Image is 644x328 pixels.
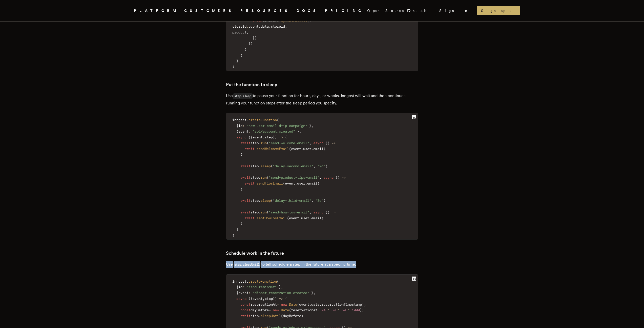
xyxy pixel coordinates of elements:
span: ( [325,141,327,145]
span: async [313,141,323,145]
span: "api/account.created" [253,129,295,133]
span: inngest [232,118,246,122]
span: => [342,175,346,179]
span: ( [289,308,291,312]
span: ) [275,135,277,139]
span: sleep [261,164,271,168]
span: "send-product-tips-email" [269,175,319,179]
span: event [248,24,259,28]
span: step [251,175,259,179]
span: . [301,147,303,151]
span: , [281,285,283,289]
span: 60 [331,308,336,312]
span: ( [297,302,299,306]
span: event [238,291,248,295]
span: . [259,141,261,145]
span: "3d" [315,198,323,203]
span: . [246,279,248,283]
a: Sign In [435,6,473,15]
span: reservationAt [251,302,277,306]
span: ( [281,314,283,318]
span: : [242,285,244,289]
a: PRICING [325,8,364,14]
span: , [299,129,301,133]
span: ) [323,198,325,203]
span: . [259,198,261,203]
span: const [240,302,251,306]
button: PLATFORM [134,8,178,14]
span: sleep [261,198,271,203]
span: ( [248,135,251,139]
span: Date [289,302,297,306]
span: ) [301,314,303,318]
span: ( [277,118,279,122]
span: ) [327,141,329,145]
span: ( [277,279,279,283]
span: sentHowTosEmail [257,216,287,220]
span: step [251,314,259,318]
span: await [240,164,251,168]
span: ( [336,175,338,179]
span: . [311,147,313,151]
span: . [259,175,261,179]
span: "send-reminder" [246,285,277,289]
span: ) [232,233,234,237]
span: run [261,141,267,145]
span: storeId [271,24,285,28]
span: : [242,124,244,128]
p: Use to tell schedule a step in the future at a specific time: [226,261,418,268]
a: Sign up [477,6,520,15]
span: 60 [342,308,346,312]
span: inngest [232,279,246,283]
span: ) [255,36,257,40]
span: , [313,291,315,295]
span: ( [267,210,269,214]
span: "delay-third-email" [273,198,311,203]
span: event [289,216,299,220]
span: → [507,8,516,13]
span: new [281,302,287,306]
span: event [299,302,309,306]
span: ) [240,187,242,191]
span: "new-user-email-drip-campaign" [246,124,307,128]
span: } [309,124,311,128]
span: . [309,216,311,220]
span: } [236,59,238,63]
span: . [259,24,261,28]
span: await [240,210,251,214]
span: "delay-second-email" [273,164,313,168]
span: await [240,198,251,203]
span: data [261,24,269,28]
span: { [285,135,287,139]
span: 24 [321,308,325,312]
span: async [323,175,334,179]
span: await [244,216,255,220]
span: = [277,302,279,306]
span: await [244,181,255,185]
span: ) [321,216,323,220]
span: ) [240,152,242,156]
span: , [319,175,321,179]
span: ) [240,53,242,57]
span: ) [362,302,364,306]
span: ) [327,210,329,214]
span: } [273,297,275,301]
span: 1000 [352,308,360,312]
span: { [236,285,238,289]
span: ( [271,164,273,168]
span: } [253,36,255,40]
span: } [236,227,238,231]
span: ) [325,164,327,168]
span: . [269,24,271,28]
span: event [291,147,301,151]
span: . [246,118,248,122]
span: ) [240,222,242,226]
span: : [248,129,251,133]
span: { [285,297,287,301]
span: , [263,135,265,139]
span: "send-welcome-email" [269,141,309,145]
span: user [297,181,305,185]
span: step [251,210,259,214]
span: . [299,216,301,220]
code: step.sleepUntil [233,262,261,267]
